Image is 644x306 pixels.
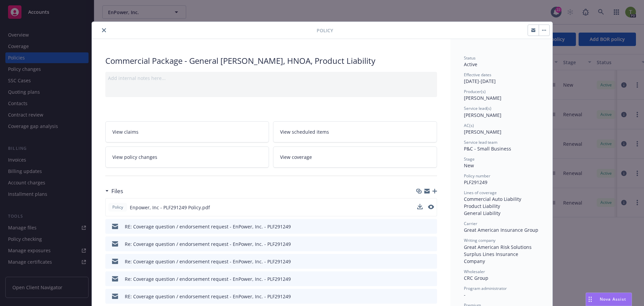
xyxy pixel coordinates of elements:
[428,223,434,230] button: preview file
[464,123,474,128] span: AC(s)
[464,61,477,68] span: Active
[273,121,437,142] a: View scheduled items
[417,204,423,211] button: download file
[112,154,157,161] span: View policy changes
[428,205,434,209] button: preview file
[464,173,490,179] span: Policy number
[111,204,124,210] span: Policy
[464,105,491,111] span: Service lead(s)
[317,27,333,34] span: Policy
[464,221,477,226] span: Carrier
[464,156,475,162] span: Stage
[464,89,486,94] span: Producer(s)
[428,293,434,300] button: preview file
[464,210,539,217] div: General Liability
[428,275,434,282] button: preview file
[105,187,123,195] div: Files
[464,179,487,185] span: PLF291249
[125,275,291,282] div: Re: Coverage question / endorsement request - EnPower, Inc. - PLF291249
[280,128,329,135] span: View scheduled items
[464,237,495,243] span: Writing company
[464,72,491,78] span: Effective dates
[105,55,437,67] div: Commercial Package - General [PERSON_NAME], HNOA, Product Liability
[100,26,108,34] button: close
[130,204,210,211] span: Enpower, Inc - PLF291249 Policy.pdf
[464,227,538,233] span: Great American Insurance Group
[464,244,533,264] span: Great American Risk Solutions Surplus Lines Insurance Company
[273,146,437,168] a: View coverage
[125,293,291,300] div: RE: Coverage question / endorsement request - EnPower, Inc. - PLF291249
[125,241,291,248] div: Re: Coverage question / endorsement request - EnPower, Inc. - PLF291249
[105,146,269,168] a: View policy changes
[108,75,434,82] div: Add internal notes here...
[464,162,474,169] span: New
[428,258,434,265] button: preview file
[418,275,423,282] button: download file
[417,204,423,209] button: download file
[418,241,423,248] button: download file
[464,195,539,203] div: Commercial Auto Liability
[125,258,291,265] div: Re: Coverage question / endorsement request - EnPower, Inc. - PLF291249
[464,112,501,118] span: [PERSON_NAME]
[464,145,511,152] span: P&C - Small Business
[464,95,501,101] span: [PERSON_NAME]
[418,223,423,230] button: download file
[464,286,507,291] span: Program administrator
[464,190,497,195] span: Lines of coverage
[125,223,291,230] div: RE: Coverage question / endorsement request - EnPower, Inc. - PLF291249
[464,129,501,135] span: [PERSON_NAME]
[464,72,539,85] div: [DATE] - [DATE]
[418,258,423,265] button: download file
[464,275,488,281] span: CRC Group
[280,154,312,161] span: View coverage
[586,293,632,306] button: Nova Assist
[464,292,466,298] span: -
[428,241,434,248] button: preview file
[464,203,539,210] div: Product Liability
[418,293,423,300] button: download file
[464,269,485,274] span: Wholesaler
[428,204,434,211] button: preview file
[105,121,269,142] a: View claims
[111,187,123,195] h3: Files
[586,293,594,306] div: Drag to move
[464,55,476,61] span: Status
[600,296,626,302] span: Nova Assist
[464,139,497,145] span: Service lead team
[112,128,139,135] span: View claims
